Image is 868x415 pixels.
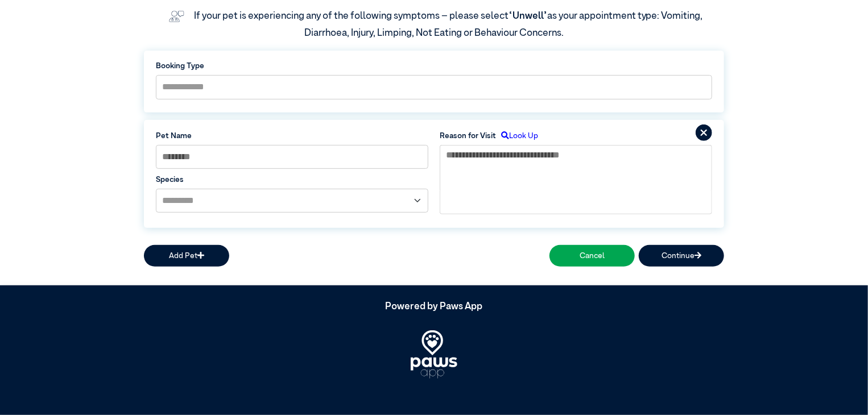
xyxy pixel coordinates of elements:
[144,301,724,313] h5: Powered by Paws App
[194,11,705,38] label: If your pet is experiencing any of the following symptoms – please select as your appointment typ...
[440,130,496,142] label: Reason for Visit
[156,130,428,142] label: Pet Name
[156,174,428,185] label: Species
[156,60,712,72] label: Booking Type
[639,245,724,266] button: Continue
[549,245,635,266] button: Cancel
[411,330,457,379] img: PawsApp
[496,130,538,142] label: Look Up
[165,7,188,26] img: vet
[144,245,229,266] button: Add Pet
[509,11,547,21] span: “Unwell”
